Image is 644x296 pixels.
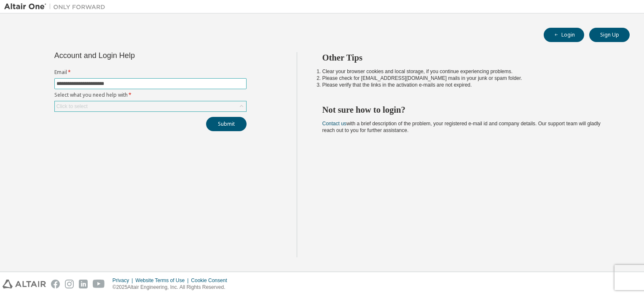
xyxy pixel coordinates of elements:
[55,101,246,111] div: Click to select
[322,68,615,75] li: Clear your browser cookies and local storage, if you continue experiencing problems.
[54,92,247,98] label: Select what you need help with
[56,103,88,110] div: Click to select
[322,104,615,115] h2: Not sure how to login?
[3,280,46,288] img: altair_logo.svg
[54,69,247,76] label: Email
[113,277,135,284] div: Privacy
[322,121,346,127] a: Contact us
[113,284,232,291] p: © 2025 Altair Engineering, Inc. All Rights Reserved.
[322,75,615,82] li: Please check for [EMAIL_ADDRESS][DOMAIN_NAME] mails in your junk or spam folder.
[322,82,615,88] li: Please verify that the links in the activation e-mails are not expired.
[93,280,105,288] img: youtube.svg
[51,280,60,288] img: facebook.svg
[135,277,191,284] div: Website Terms of Use
[544,28,584,42] button: Login
[54,52,208,59] div: Account and Login Help
[65,280,74,288] img: instagram.svg
[322,52,615,63] h2: Other Tips
[589,28,630,42] button: Sign Up
[79,280,88,288] img: linkedin.svg
[206,117,247,131] button: Submit
[322,121,601,133] span: with a brief description of the problem, your registered e-mail id and company details. Our suppo...
[4,3,110,11] img: Altair One
[191,277,232,284] div: Cookie Consent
